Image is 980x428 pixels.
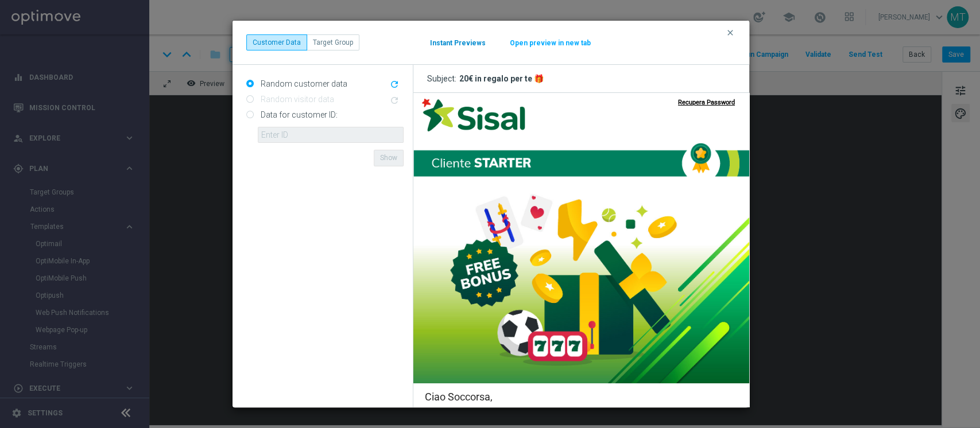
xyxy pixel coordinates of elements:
[459,73,544,84] div: 20€ in regalo per te 🎁
[509,38,591,48] button: Open preview in new tab
[726,28,735,37] i: clear
[258,110,338,120] label: Data for customer ID:
[246,34,307,50] button: Customer Data
[307,34,359,50] button: Target Group
[374,150,404,166] button: Show
[725,28,738,38] button: clear
[11,298,79,310] span: Ciao Soccorsa,
[258,127,404,143] input: Enter ID
[265,6,321,13] a: Recupera Password
[258,79,347,89] label: Random customer data
[246,34,359,50] div: ...
[427,73,459,84] span: Subject:
[429,38,486,48] button: Instant Previews
[389,79,400,90] i: refresh
[258,94,334,104] label: Random visitor data
[388,78,404,92] button: refresh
